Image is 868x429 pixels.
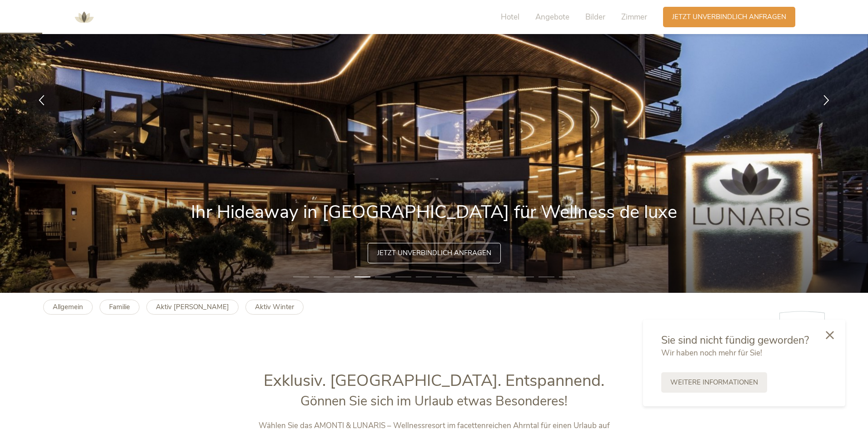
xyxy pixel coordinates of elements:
[109,302,130,311] b: Familie
[621,12,647,22] span: Zimmer
[70,4,98,31] img: AMONTI & LUNARIS Wellnessresort
[255,302,294,311] b: Aktiv Winter
[245,300,304,315] a: Aktiv Winter
[146,300,239,315] a: Aktiv [PERSON_NAME]
[377,248,491,258] span: Jetzt unverbindlich anfragen
[585,12,605,22] span: Bilder
[535,12,569,22] span: Angebote
[672,12,786,22] span: Jetzt unverbindlich anfragen
[670,378,758,387] span: Weitere Informationen
[100,300,140,315] a: Familie
[501,12,519,22] span: Hotel
[70,14,98,20] a: AMONTI & LUNARIS Wellnessresort
[156,302,229,311] b: Aktiv [PERSON_NAME]
[264,370,604,392] span: Exklusiv. [GEOGRAPHIC_DATA]. Entspannend.
[661,348,762,358] span: Wir haben noch mehr für Sie!
[779,311,825,347] img: Südtirol
[43,300,93,315] a: Allgemein
[661,372,767,393] a: Weitere Informationen
[661,333,809,347] span: Sie sind nicht fündig geworden?
[53,302,83,311] b: Allgemein
[300,392,568,410] span: Gönnen Sie sich im Urlaub etwas Besonderes!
